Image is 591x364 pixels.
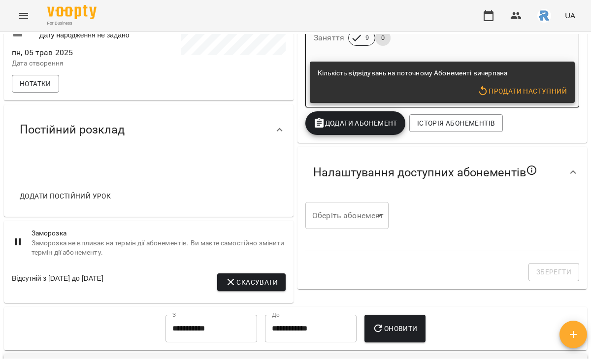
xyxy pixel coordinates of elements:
[12,75,59,93] button: Нотатки
[417,117,495,129] span: Історія абонементів
[32,238,286,258] span: Заморозка не впливає на термін дії абонементів. Ви маєте самостійно змінити термін дії абонементу.
[372,323,417,334] span: Оновити
[313,117,397,129] span: Додати Абонемент
[32,229,286,238] span: Заморозка
[297,147,587,198] div: Налаштування доступних абонементів
[4,104,294,155] div: Постійний розклад
[526,165,538,176] svg: Якщо не обрано жодного, клієнт зможе побачити всі публічні абонементи
[20,190,111,202] span: Додати постійний урок
[375,33,391,42] span: 0
[318,65,507,82] div: Кількість відвідувань на поточному Абонементі вичерпана
[360,33,375,42] span: 9
[47,20,97,27] span: For Business
[364,315,425,342] button: Оновити
[565,10,575,21] span: UA
[12,4,35,28] button: Menu
[217,273,286,291] button: Скасувати
[20,122,125,137] span: Постійний розклад
[47,5,97,19] img: Voopty Logo
[477,85,567,97] span: Продати наступний
[12,47,147,59] span: пн, 05 трав 2025
[305,111,405,135] button: Додати Абонемент
[20,78,51,90] span: Нотатки
[537,9,551,23] img: 4d5b4add5c842939a2da6fce33177f00.jpeg
[305,202,389,230] div: ​
[313,165,538,180] span: Налаштування доступних абонементів
[314,31,344,45] h6: Заняття
[409,114,503,132] button: Історія абонементів
[473,82,571,100] button: Продати наступний
[12,59,147,68] p: Дата створення
[225,276,278,288] span: Скасувати
[561,6,579,25] button: UA
[16,187,115,205] button: Додати постійний урок
[12,273,103,291] div: Відсутній з [DATE] до [DATE]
